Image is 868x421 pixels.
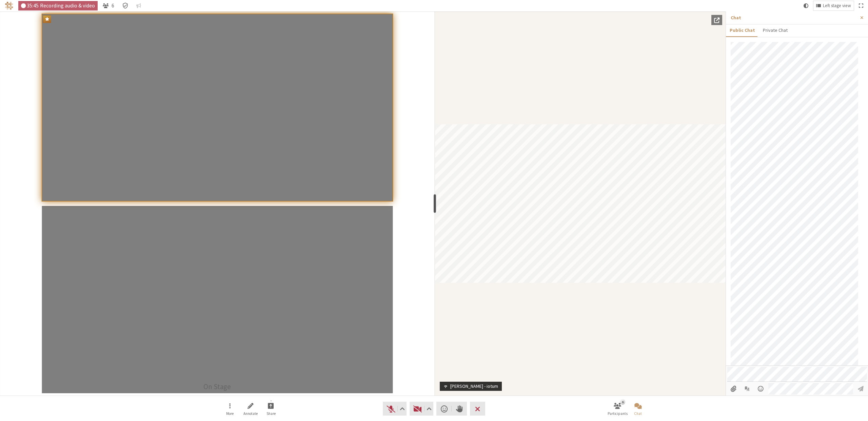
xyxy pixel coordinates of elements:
button: Close sidebar [855,12,868,24]
button: Popout into another window [711,15,722,25]
span: Recording audio & video [40,3,95,8]
button: Close chat [629,400,648,418]
button: Raise hand [452,402,467,416]
div: Audio & video [18,1,98,10]
div: resize [434,194,436,213]
button: Open participant list [608,400,627,418]
button: Leave meeting [470,402,485,416]
span: Left stage view [823,3,851,8]
button: Change layout [813,1,854,10]
span: More [226,412,234,416]
section: Participant [435,12,726,396]
img: Iotum [5,2,13,10]
div: 6 [620,399,625,404]
span: Popout into another window [714,17,719,23]
button: Send message [854,383,867,395]
button: Private Chat [759,24,791,36]
span: Participants [608,412,628,416]
button: Open participant list [100,1,117,10]
button: Unmute (⌘+Shift+A) [383,402,407,416]
button: Audio settings [398,402,406,416]
button: Start sharing [261,400,280,418]
div: [PERSON_NAME] - iotum [448,383,500,390]
span: Share [267,412,276,416]
button: Send a reaction [436,402,452,416]
button: Start video (⌘+Shift+V) [410,402,433,416]
button: Start annotating shared screen [241,400,260,418]
span: Annotate [243,412,258,416]
button: Open menu [755,383,767,395]
span: Chat [634,412,642,416]
button: Show formatting [741,383,753,395]
button: Video setting [425,402,433,416]
button: Open menu [220,400,239,418]
button: Fullscreen [856,1,866,10]
button: Conversation [134,1,144,10]
span: 35:45 [27,3,39,8]
button: Public Chat [726,24,759,36]
p: Chat [731,14,855,21]
div: Meeting details Encryption enabled [119,1,131,10]
button: Using system theme [801,1,811,10]
span: 6 [112,3,114,8]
